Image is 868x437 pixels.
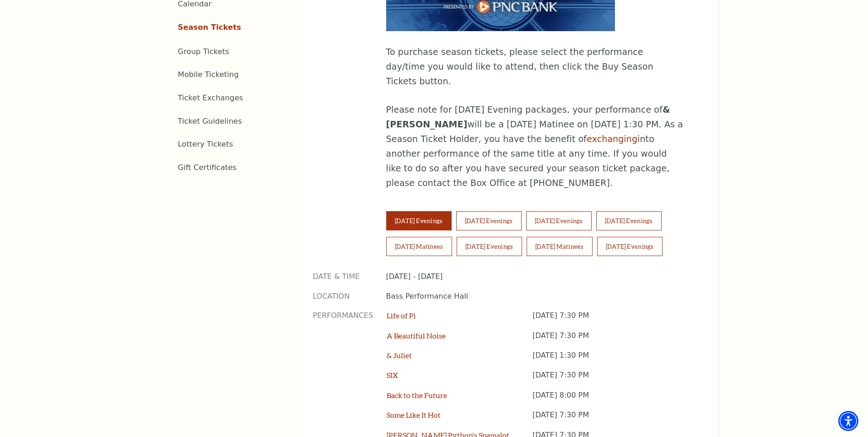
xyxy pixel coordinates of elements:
a: Lottery Tickets [178,140,233,148]
p: [DATE] 7:30 PM [533,331,690,350]
p: Location [313,291,372,301]
p: Date & Time [313,272,372,282]
button: [DATE] Evenings [526,211,592,230]
a: exchanging [587,134,637,144]
p: [DATE] 8:00 PM [533,390,690,410]
p: [DATE] 7:30 PM [533,370,690,390]
p: To purchase season tickets, please select the performance day/time you would like to attend, then... [386,45,684,89]
p: [DATE] - [DATE] [386,272,690,282]
button: [DATE] Evenings [457,237,522,256]
p: [DATE] 7:30 PM [533,410,690,430]
div: Accessibility Menu [838,411,858,431]
p: Please note for [DATE] Evening packages, your performance of will be a [DATE] Matinee on [DATE] 1... [386,103,684,191]
button: [DATE] Evenings [596,211,662,230]
button: [DATE] Evenings [456,211,522,230]
button: [DATE] Matinees [527,237,593,256]
a: Back to the Future [387,391,447,399]
a: A Beautiful Noise [387,331,446,340]
p: [DATE] 7:30 PM [533,311,690,330]
p: Bass Performance Hall [386,291,690,301]
button: [DATE] Matinees [386,237,452,256]
button: [DATE] Evenings [386,211,452,230]
button: [DATE] Evenings [597,237,663,256]
a: SIX [387,371,398,379]
a: & Juliet [387,351,412,360]
a: Some Like It Hot [387,410,441,419]
a: Group Tickets [178,47,229,56]
a: Ticket Exchanges [178,93,243,102]
a: Mobile Ticketing [178,70,239,79]
a: Season Tickets [178,23,241,32]
a: Gift Certificates [178,163,237,172]
a: Life of Pi [387,311,416,320]
p: [DATE] 1:30 PM [533,350,690,370]
a: Ticket Guidelines [178,117,242,126]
